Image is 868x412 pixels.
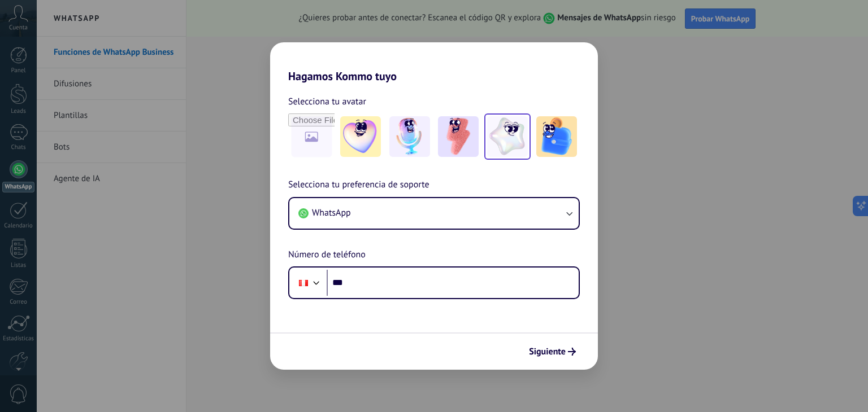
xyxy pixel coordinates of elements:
[524,342,581,361] button: Siguiente
[536,116,577,157] img: -5.jpeg
[288,178,429,192] span: Selecciona tu preferencia de soporte
[438,116,479,157] img: -3.jpeg
[487,116,528,157] img: -4.jpeg
[389,116,430,157] img: -2.jpeg
[529,348,566,356] span: Siguiente
[293,271,314,295] div: Peru: + 51
[288,248,366,262] span: Número de teléfono
[288,94,366,109] span: Selecciona tu avatar
[289,198,579,229] button: WhatsApp
[270,42,598,83] h2: Hagamos Kommo tuyo
[312,207,351,218] span: WhatsApp
[340,116,381,157] img: -1.jpeg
